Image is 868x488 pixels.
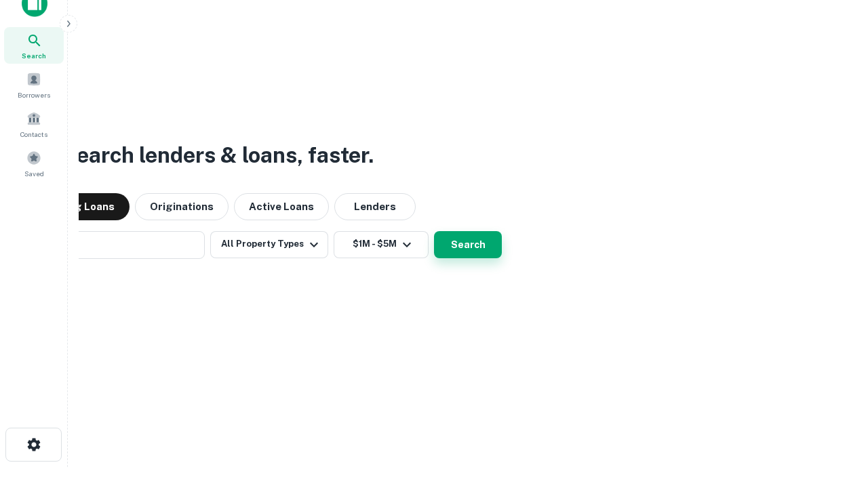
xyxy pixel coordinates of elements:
[62,139,374,171] h3: Search lenders & loans, faster.
[135,193,229,220] button: Originations
[4,27,64,64] a: Search
[4,106,64,142] a: Contacts
[800,380,868,445] iframe: Chat Widget
[22,50,46,61] span: Search
[334,193,416,220] button: Lenders
[18,89,50,100] span: Borrowers
[434,231,502,258] button: Search
[24,168,44,179] span: Saved
[20,129,47,140] span: Contacts
[234,193,329,220] button: Active Loans
[4,66,64,103] a: Borrowers
[4,145,64,182] a: Saved
[334,231,429,258] button: $1M - $5M
[210,231,328,258] button: All Property Types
